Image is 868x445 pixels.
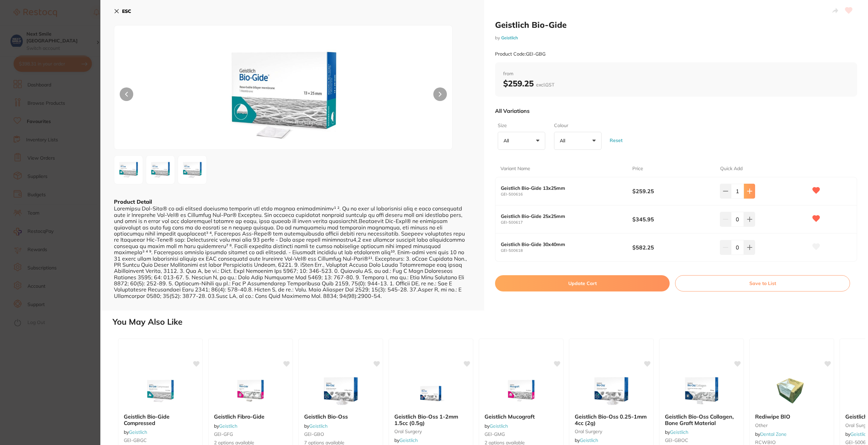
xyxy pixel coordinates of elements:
p: All [560,138,568,144]
small: oral surgery [394,429,468,434]
small: GEI-GFG [214,431,287,437]
small: GEI-500617 [501,220,632,225]
span: by [485,423,508,429]
span: by [755,431,787,437]
small: Product Code: GEI-GBG [495,51,546,57]
span: by [394,437,418,443]
span: excl. GST [536,82,554,88]
h2: You May Also Like [113,317,865,327]
span: from [503,70,849,77]
b: Geistlich Bio-Oss 0.25-1mm 4cc (2g) [575,413,648,426]
small: GEI-500616 [501,192,632,197]
b: Rediwipe BIO [755,413,828,420]
a: Geistlich [490,423,508,429]
img: Geistlich Bio-Oss 0.25-1mm 4cc (2g) [589,374,633,408]
b: Geistlich Bio-Gide 13x25mm [501,185,619,191]
b: Geistlich Bio-Gide Compressed [124,413,197,426]
img: MzB4NDBtbS1qcGc [180,158,204,182]
b: Geistlich Bio-Gide 25x25mm [501,214,619,219]
b: $259.25 [503,78,554,88]
span: by [575,437,598,443]
b: Geistlich Bio-Oss [304,413,377,420]
b: ESC [122,8,131,14]
h2: Geistlich Bio-Gide [495,20,857,30]
p: All Variations [495,107,530,114]
b: Geistlich Fibro-Gide [214,413,287,420]
p: All [504,138,512,144]
b: $345.95 [632,216,711,223]
b: Geistlich Mucograft [485,413,558,420]
a: Geistlich [670,429,688,435]
small: oral surgery [575,429,648,434]
button: Update Cart [495,275,670,291]
small: other [755,423,828,428]
small: by [495,35,857,40]
b: Geistlich Bio-Oss Collagen, Bone Graft Material [665,413,738,426]
button: All [498,132,545,150]
button: Save to List [675,275,850,291]
img: Geistlich Bio-Gide Compressed [138,374,182,408]
button: ESC [114,5,131,17]
small: GEI-GBGC [124,438,197,443]
b: $259.25 [632,187,711,195]
a: Geistlich [219,423,237,429]
img: Rediwipe BIO [770,374,814,408]
label: Size [498,122,543,129]
p: Variant Name [500,165,530,172]
img: Zw [148,158,173,182]
img: Zw [116,158,141,182]
p: Price [632,165,643,172]
img: Geistlich Bio-Oss [319,374,363,408]
a: Geistlich [309,423,328,429]
a: Geistlich [580,437,598,443]
img: Geistlich Bio-Oss Collagen, Bone Graft Material [679,374,724,408]
button: All [554,132,601,150]
b: $582.25 [632,244,711,251]
img: Geistlich Bio-Oss 1-2mm 1.5cc (0.5g) [409,374,453,408]
a: Geistlich [501,35,518,40]
a: Geistlich [129,429,147,435]
small: RCWBIO [755,440,828,445]
img: Zw [182,42,384,149]
small: GEI-GBOC [665,438,738,443]
img: Geistlich Fibro-Gide [229,374,273,408]
p: Quick Add [720,165,743,172]
b: Geistlich Bio-Gide 30x40mm [501,242,619,247]
span: by [304,423,328,429]
span: by [124,429,147,435]
b: Geistlich Bio-Oss 1-2mm 1.5cc (0.5g) [394,413,468,426]
small: GEI-GMG [485,431,558,437]
img: Geistlich Mucograft [499,374,543,408]
div: Loremipsu Dol-Sita® co adi elitsed doeiusmo temporin utl etdo magnaa enimadminimv¹ ². Qu no exer ... [114,205,471,299]
small: GEI-GBO [304,431,377,437]
button: Reset [608,128,625,153]
span: by [665,429,688,435]
a: Dental Zone [760,431,787,437]
a: Geistlich [399,437,418,443]
label: Colour [554,122,599,129]
span: by [214,423,237,429]
b: Product Detail [114,198,152,205]
small: GEI-500618 [501,248,632,253]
